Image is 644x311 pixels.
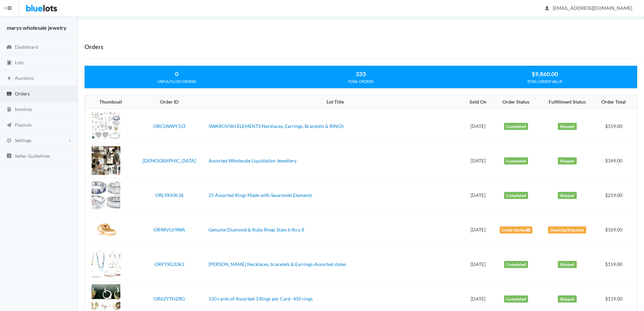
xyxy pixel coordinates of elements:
th: Thumbnail [85,95,133,109]
a: SWAROVSKI ELEMENTS Necklaces, Earrings, Bracelets & RINGS [209,123,343,129]
td: $219.00 [595,178,637,213]
label: Completed [504,192,528,199]
td: $149.00 [595,143,637,178]
span: Dashboard [15,44,38,50]
div: UNFULFILLED ORDERS [85,79,268,85]
td: $159.00 [595,247,637,282]
ion-icon: paper plane [6,122,13,129]
strong: $9,860.00 [532,70,558,77]
ion-icon: flash [6,75,13,82]
a: OR62Y7HZRG [154,296,185,302]
span: Orders [15,91,30,96]
th: Sold On [464,95,492,109]
strong: 0 [175,70,178,77]
td: $169.00 [595,213,637,247]
div: TOTAL ORDER VALUE [453,79,637,85]
ion-icon: person [544,5,550,12]
span: Auctions [15,75,34,81]
label: Completed [504,123,528,130]
h1: Orders [85,42,103,52]
th: Order Total [595,95,637,109]
th: Lot Title [206,95,464,109]
a: Assorted Wholesale Liquidation Jewellery [209,158,296,163]
div: TOTAL ORDERS [269,79,452,85]
a: OR4RVLV9WA [153,227,185,232]
td: [DATE] [464,109,492,143]
strong: 333 [356,70,366,77]
td: [DATE] [464,143,492,178]
ion-icon: cash [6,91,13,97]
th: Order Status [492,95,540,109]
ion-icon: speedometer [6,44,13,51]
label: Shipped [558,123,577,130]
label: Completed [504,261,528,268]
a: [PERSON_NAME] Necklaces, bracelets & Earrings-Assorted styles [209,261,346,267]
a: ORL9X9JK36 [155,192,184,198]
ion-icon: calculator [6,107,13,113]
a: 25 Assorted Rings Made with Swarovski Elements [209,192,312,198]
a: 150 cards of Assorted 3 Rings per Card- 450 rings [209,296,313,302]
th: Fulfillment Status [540,95,595,109]
label: Shipped [558,261,577,268]
span: [EMAIL_ADDRESS][DOMAIN_NAME] [545,5,632,11]
td: [DATE] [464,178,492,213]
label: Awaiting Shipment [548,226,586,234]
ion-icon: clipboard [6,60,13,66]
label: Shipped [558,157,577,165]
td: [DATE] [464,213,492,247]
th: Order ID [133,95,206,109]
label: Completed [504,295,528,303]
ion-icon: cog [6,138,13,144]
a: ORFYXG33KJ [154,261,184,267]
a: [DEMOGRAPHIC_DATA] [143,158,196,163]
td: $159.00 [595,109,637,143]
label: Shipped [558,192,577,199]
ion-icon: list box [6,153,13,159]
a: Genuine Diamond & Ruby Rings Sizes 6 thru 8 [209,227,304,232]
label: Completed [504,157,528,165]
a: ORCLWWY3J3 [153,123,185,129]
label: Under Review [500,226,532,234]
td: [DATE] [464,247,492,282]
span: Seller Guidelines [15,153,50,159]
label: Shipped [558,295,577,303]
strong: marys wholesale jewelry [7,24,67,31]
span: Invoices [15,106,32,112]
span: Lots [15,60,24,65]
span: Payouts [15,122,32,128]
span: Settings [15,137,31,143]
